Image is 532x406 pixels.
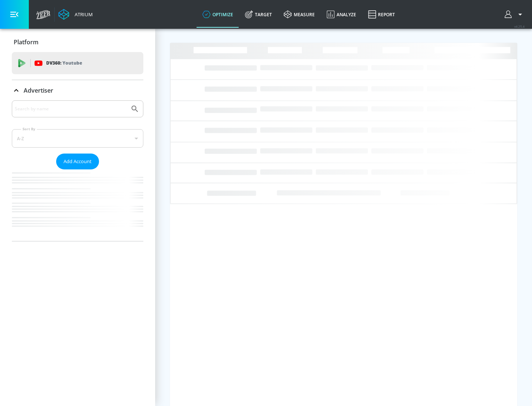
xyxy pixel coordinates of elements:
div: A-Z [12,129,143,148]
span: Add Account [64,157,92,166]
p: Advertiser [24,86,53,94]
input: Search by name [15,104,127,114]
p: DV360: [46,59,82,67]
div: Advertiser [12,100,143,241]
span: v 4.25.4 [514,24,525,28]
div: DV360: Youtube [12,52,143,74]
nav: list of Advertiser [12,169,143,241]
p: Platform [14,38,38,46]
div: Advertiser [12,80,143,101]
div: Atrium [72,11,93,18]
a: Target [239,1,278,28]
label: Sort By [21,127,37,131]
a: measure [278,1,321,28]
p: Youtube [62,59,82,67]
button: Add Account [56,154,99,169]
a: Atrium [58,9,93,20]
a: optimize [197,1,239,28]
a: Report [362,1,401,28]
div: Platform [12,32,143,52]
a: Analyze [321,1,362,28]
